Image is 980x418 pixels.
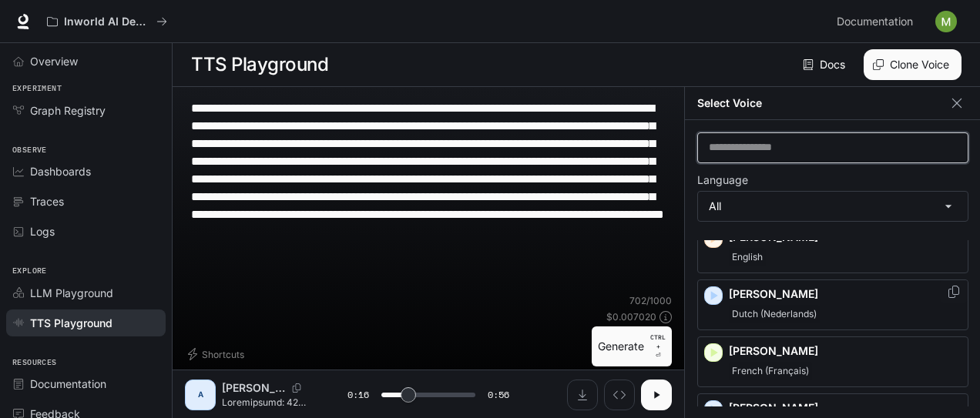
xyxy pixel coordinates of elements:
span: Dashboards [30,163,91,179]
button: Inspect [604,380,635,410]
button: GenerateCTRL +⏎ [592,326,672,366]
p: Inworld AI Demos [64,15,150,28]
span: TTS Playground [30,315,112,331]
a: TTS Playground [6,309,166,336]
p: CTRL + [650,333,666,351]
button: User avatar [931,6,962,37]
span: Traces [30,193,64,209]
span: Dutch (Nederlands) [729,305,820,323]
button: Shortcuts [185,342,250,366]
button: Clone Voice [864,49,962,80]
p: [PERSON_NAME] [729,286,962,302]
div: All [698,192,968,221]
span: Overview [30,53,78,69]
img: User avatar [935,11,957,32]
a: Overview [6,48,166,75]
span: LLM Playground [30,285,113,301]
p: [PERSON_NAME] [222,380,286,396]
a: Documentation [6,370,166,397]
a: Docs [800,49,851,80]
p: Loremipsumd: 422 sitame, conse 895 adi, eli seddoe t incidi utlabor. Etd magnaaliqu enim? A 3628-... [222,396,310,409]
span: French (Français) [729,362,812,380]
button: Download audio [567,380,598,410]
p: [PERSON_NAME] [729,400,962,416]
span: Documentation [837,12,913,32]
a: Traces [6,188,166,215]
p: Language [697,175,748,186]
span: Graph Registry [30,102,106,119]
a: LLM Playground [6,279,166,306]
button: Copy Voice ID [286,383,307,393]
a: Logs [6,218,166,245]
a: Graph Registry [6,97,166,124]
a: Documentation [831,6,925,37]
a: Dashboards [6,158,166,185]
p: ⏎ [650,333,666,360]
div: A [188,383,213,407]
span: Logs [30,223,55,239]
button: All workspaces [40,6,174,37]
span: 0:16 [347,387,369,403]
h1: TTS Playground [191,49,328,80]
p: [PERSON_NAME] [729,343,962,359]
span: Documentation [30,376,106,392]
button: Copy Voice ID [946,286,962,298]
span: English [729,248,766,266]
span: 0:56 [488,387,509,403]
